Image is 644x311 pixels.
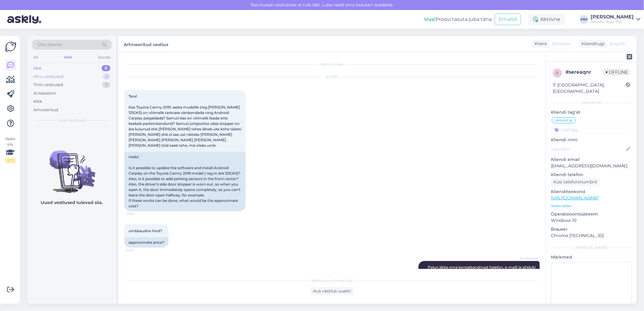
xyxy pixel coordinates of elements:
span: Otsi kliente [38,42,62,48]
button: Emailid [495,14,521,25]
p: Märkmed [551,254,632,260]
b: Uus! [424,16,436,22]
p: Brauser [551,226,632,232]
span: remont [555,119,569,122]
input: Lisa nimi [551,146,625,152]
div: Vestlus algas [124,62,540,67]
div: [GEOGRAPHIC_DATA], [GEOGRAPHIC_DATA] [553,82,626,95]
div: 1 [103,74,110,80]
div: # sereaqnr [565,69,603,76]
a: [PERSON_NAME]Amserv Auto OÜ [591,15,640,24]
span: Vestlus on arhiveeritud [311,278,353,283]
img: No chats [27,139,116,194]
p: [EMAIL_ADDRESS][DOMAIN_NAME] [551,163,632,169]
label: Arhiveeritud vestlus [124,40,168,48]
p: Windows 10 [551,217,632,224]
div: Tiimi vestlused [33,82,63,88]
div: [DATE] [124,74,540,80]
div: Kõik [33,99,42,105]
div: Amserv Auto OÜ [591,19,634,24]
div: AI Assistent [33,90,56,96]
div: 2 [102,82,110,88]
div: Hello! Is it possible to update the software and install Android Carplay on the Toyota Camry 2019... [124,152,246,211]
input: Lisa tag [551,125,632,134]
div: Aktiivne [528,14,565,25]
img: Askly Logo [5,41,16,52]
div: Web [62,53,73,61]
span: s [556,71,558,75]
p: Vaata edasi ... [551,203,632,209]
p: Kliendi email [551,156,632,163]
span: English [610,41,626,47]
span: 20:10 [126,248,149,252]
div: Klienditugi [579,41,605,47]
div: approximate price? [124,237,169,248]
div: 2 / 3 [5,158,16,163]
span: AI Assistent [515,256,538,261]
img: zendesk [627,54,632,59]
span: Uued vestlused [58,118,86,123]
p: Chrome [TECHNICAL_ID] [551,232,632,239]
div: Arhiveeritud [33,107,58,113]
div: [PERSON_NAME] [551,245,632,250]
div: Ava vestlus uuesti [310,287,354,295]
span: Offline [603,69,630,75]
div: Minu vestlused [33,74,63,80]
a: [URL][DOMAIN_NAME] [551,195,599,201]
div: MM [580,15,588,24]
div: Socials [97,53,112,61]
div: Klient [532,41,547,47]
p: Operatsioonisüsteem [551,211,632,217]
div: Uus [33,65,41,71]
div: Küsi telefoninumbrit [551,178,600,186]
p: Klienditeekond [551,189,632,195]
div: Vaata siia [5,136,16,163]
p: Kliendi tag'id [551,109,632,115]
div: 0 [102,65,110,71]
span: Tere! Kas Toyota Camry 2019. aasta mudelile (reg.[PERSON_NAME] 121GKS) on võimalik tarkvara värsk... [129,94,242,148]
span: umbkaudne hind? [129,229,162,233]
div: All [32,53,39,61]
span: Palun jätke oma kontaktandmed (telefon, e-mail) ja sõiduki registreerimisnumber. Saadame teile hi... [424,265,536,280]
p: Kliendi nimi [551,137,632,143]
div: Kliendi info [551,100,632,105]
div: Proovi tasuta juba täna: [424,16,492,23]
p: Uued vestlused tulevad siia. [41,199,103,206]
span: 20:10 [126,212,149,216]
p: Kliendi telefon [551,172,632,178]
span: Estonian [552,41,571,47]
div: [PERSON_NAME] [591,15,634,19]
